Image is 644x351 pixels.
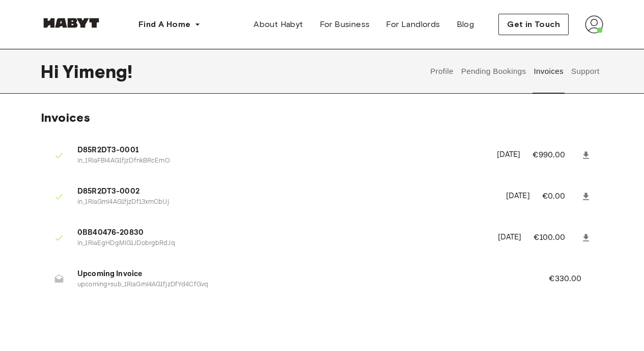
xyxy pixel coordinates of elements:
[427,49,603,94] div: user profile tabs
[320,18,370,31] span: For Business
[77,186,494,198] span: D85R2DT3-0002
[378,14,448,35] a: For Landlords
[542,191,579,203] p: €0.00
[130,14,209,35] button: Find A Home
[254,18,303,31] span: About Habyt
[460,49,527,94] button: Pending Bookings
[77,280,524,290] p: upcoming+sub_1RiaGmI4AG1fjzDfYd4CfGvq
[534,232,579,244] p: €100.00
[63,61,132,82] span: Yimeng !
[533,49,565,94] button: Invoices
[498,232,522,244] p: [DATE]
[449,14,483,35] a: Blog
[570,49,601,94] button: Support
[507,18,560,31] span: Get in Touch
[41,61,63,82] span: Hi
[77,156,485,166] p: in_1RiaFBI4AG1fjzDfnkBRcEmO
[497,149,521,161] p: [DATE]
[498,14,569,35] button: Get in Touch
[41,18,102,28] img: Habyt
[429,49,455,94] button: Profile
[506,191,530,202] p: [DATE]
[77,198,494,207] p: in_1RiaGmI4AG1fjzDf13xmCbUj
[457,18,474,31] span: Blog
[77,145,485,156] span: D85R2DT3-0001
[312,14,378,35] a: For Business
[41,110,90,125] span: Invoices
[245,14,311,35] a: About Habyt
[585,15,603,34] img: avatar
[549,273,595,285] p: €330.00
[533,149,579,161] p: €990.00
[386,18,440,31] span: For Landlords
[77,227,486,239] span: 0BB40476-20830
[77,268,524,280] span: Upcoming Invoice
[138,18,190,31] span: Find A Home
[77,239,486,249] p: in_1RiaEgHDgMiG1JDobrgbRdJq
